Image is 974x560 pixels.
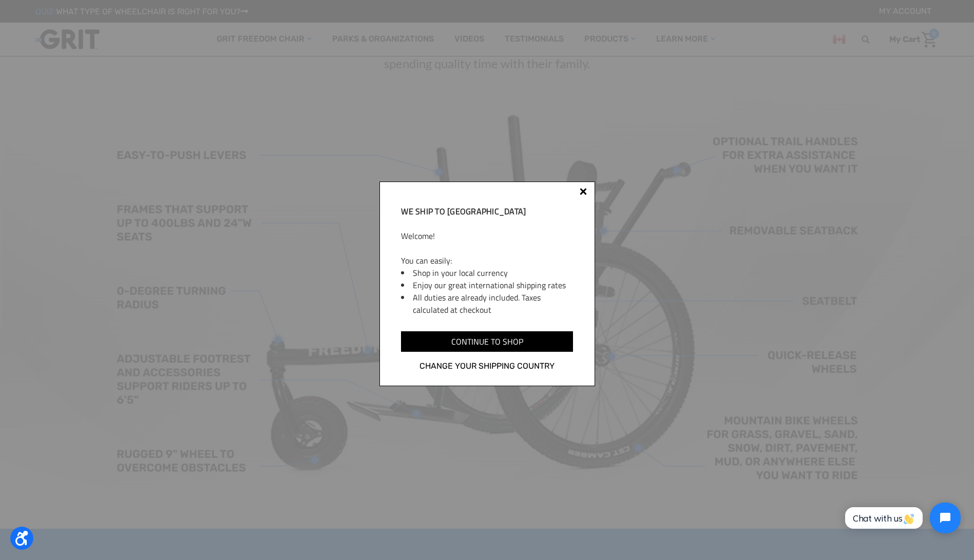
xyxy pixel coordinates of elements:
[401,254,572,267] p: You can easily:
[401,359,572,373] a: Change your shipping country
[834,494,969,542] iframe: Tidio Chat
[401,230,572,242] p: Welcome!
[413,279,572,291] li: Enjoy our great international shipping rates
[401,205,572,217] h2: We ship to [GEOGRAPHIC_DATA]
[413,267,572,279] li: Shop in your local currency
[401,331,572,352] input: Continue to shop
[413,291,572,316] li: All duties are already included. Taxes calculated at checkout
[172,42,227,52] span: Phone Number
